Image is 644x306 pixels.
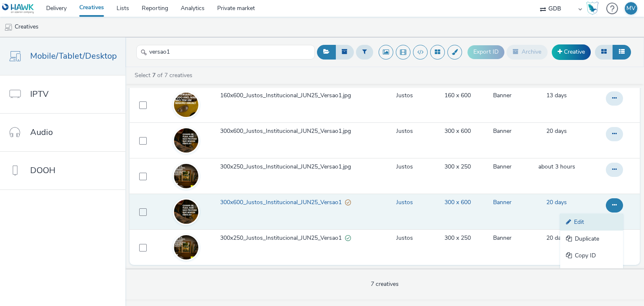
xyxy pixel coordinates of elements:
button: Grid [595,45,613,59]
a: Justos [396,163,413,171]
a: Justos [396,127,413,135]
a: 300 x 600 [444,198,471,207]
span: Audio [30,126,53,138]
span: Mobile/Tablet/Desktop [30,50,117,62]
span: 300x600_Justos_Institucional_JUN25_Versao1 [220,198,345,207]
a: Banner [493,91,512,100]
a: Select of 7 creatives [134,71,196,79]
a: Duplicate [560,231,623,247]
img: dbf09346-2278-4f99-984d-0322232f9dd1.jpg [174,59,198,150]
a: Copy ID [560,247,623,264]
a: Edit [560,214,623,231]
a: 300x600_Justos_Institucional_JUN25_Versao1.jpg [220,127,377,140]
div: Valid [345,234,351,243]
button: Archive [506,45,548,59]
a: 160x600_Justos_Institucional_JUN25_Versao1.jpg [220,91,377,104]
a: Justos [396,198,413,207]
a: 300 x 250 [444,163,471,171]
img: undefined Logo [2,3,34,14]
span: about 3 hours [538,163,575,171]
a: 21 August 2025, 22:07 [538,163,575,171]
a: 300 x 600 [444,127,471,135]
a: Justos [396,234,413,242]
span: 300x250_Justos_Institucional_JUN25_Versao1.jpg [220,163,354,171]
img: 9697e987-3a78-4102-ae6e-90862117f539.jpg [174,235,198,259]
span: 300x600_Justos_Institucional_JUN25_Versao1.jpg [220,127,354,135]
div: MV [626,2,636,15]
a: 300x250_Justos_Institucional_JUN25_Versao1.jpg [220,163,377,175]
span: 7 creatives [371,280,399,288]
span: DOOH [30,164,55,176]
span: 20 days [546,127,567,135]
button: Table [613,45,631,59]
span: 20 days [546,198,567,206]
a: Banner [493,127,512,135]
a: Banner [493,198,512,207]
a: Archive [560,264,623,281]
a: Creative [552,44,591,60]
input: Search... [136,45,315,60]
span: 13 days [546,91,567,99]
button: Export ID [467,45,504,59]
img: a1a8e577-c20a-442c-9f84-170cfe9c0556.jpg [174,164,198,188]
a: 300x250_Justos_Institucional_JUN25_Versao1Valid [220,234,377,246]
a: 8 August 2025, 16:29 [546,91,567,100]
img: 088779ce-9942-407f-948d-e1d787da9f73.jpg [174,187,198,236]
img: 9b6a2850-673b-4d11-b7b6-f4d74b06232a.jpg [174,116,198,165]
span: 20 days [546,234,567,242]
div: Partially valid [345,198,351,207]
span: IPTV [30,88,49,100]
img: Hawk Academy [586,2,599,15]
span: 300x250_Justos_Institucional_JUN25_Versao1 [220,234,345,242]
a: Justos [396,91,413,100]
img: mobile [4,23,13,31]
a: Banner [493,163,512,171]
a: Hawk Academy [586,2,602,15]
a: 160 x 600 [444,91,471,100]
a: 1 August 2025, 22:06 [546,127,567,135]
a: 1 August 2025, 21:54 [546,198,567,207]
a: Banner [493,234,512,242]
strong: 7 [152,71,156,79]
a: 1 August 2025, 21:44 [546,234,567,242]
a: 300 x 250 [444,234,471,242]
span: 160x600_Justos_Institucional_JUN25_Versao1.jpg [220,91,354,100]
a: 300x600_Justos_Institucional_JUN25_Versao1Partially valid [220,198,377,211]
